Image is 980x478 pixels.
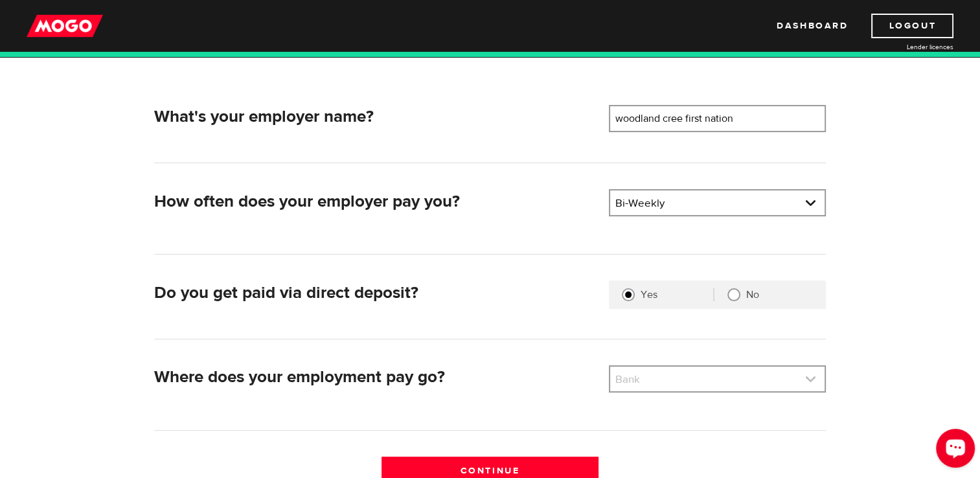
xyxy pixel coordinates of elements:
h2: What's your employer name? [154,107,598,127]
a: Logout [871,14,953,38]
input: No [727,288,740,301]
h2: How often does your employer pay you? [154,192,598,212]
h2: Do you get paid via direct deposit? [154,283,598,303]
img: mogo_logo-11ee424be714fa7cbb0f0f49df9e16ec.png [27,14,103,38]
a: Dashboard [777,14,848,38]
iframe: LiveChat chat widget [926,424,980,478]
h2: Where does your employment pay go? [154,367,598,387]
input: Yes [622,288,635,301]
a: Lender licences [856,42,953,52]
label: No [746,288,813,301]
label: Yes [641,288,713,301]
